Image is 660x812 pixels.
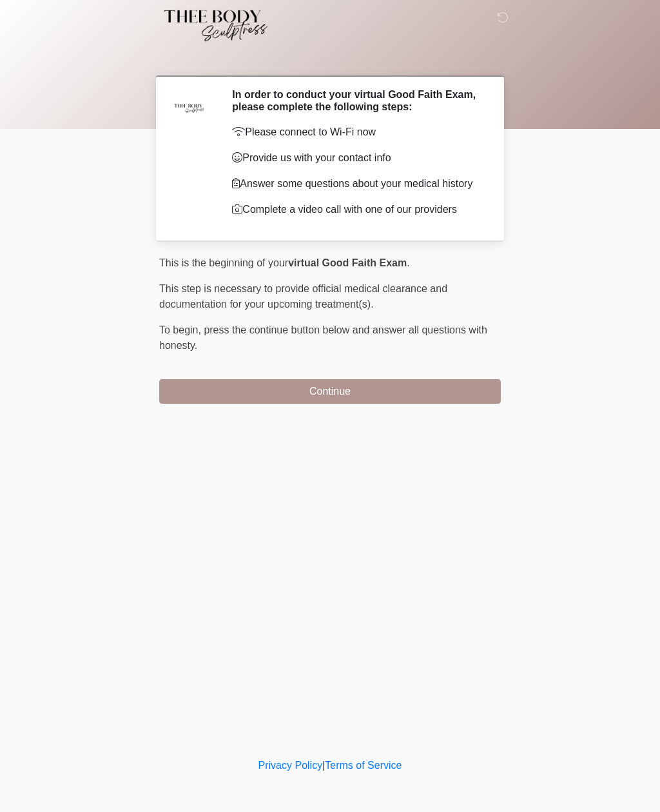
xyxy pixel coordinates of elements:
a: | [322,760,325,771]
span: press the continue button below and answer all questions with honesty. [159,324,487,351]
a: Terms of Service [325,760,402,771]
h1: ‎ ‎ ‎ ‎ [150,46,510,70]
p: Answer some questions about your medical history [232,176,481,192]
p: Complete a video call with one of our providers [232,202,481,217]
p: Provide us with your contact info [232,150,481,166]
span: This is the beginning of your [159,257,288,268]
img: Agent Avatar [169,88,208,127]
h2: In order to conduct your virtual Good Faith Exam, please complete the following steps: [232,88,481,113]
span: . [407,257,409,268]
p: Please connect to Wi-Fi now [232,124,481,140]
button: Continue [159,379,501,404]
a: Privacy Policy [258,760,323,771]
span: This step is necessary to provide official medical clearance and documentation for your upcoming ... [159,283,447,310]
img: Thee Body Sculptress Logo [146,10,278,42]
strong: virtual Good Faith Exam [288,257,407,268]
span: To begin, [159,324,204,335]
